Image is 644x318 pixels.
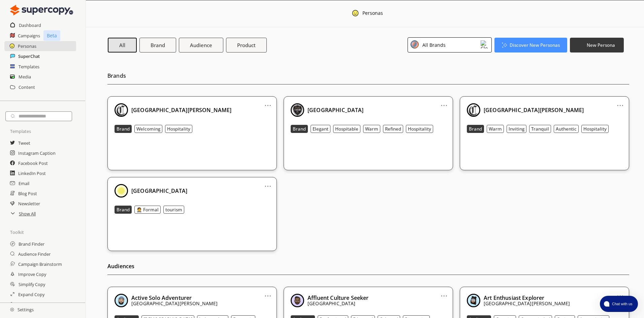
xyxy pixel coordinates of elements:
a: Campaigns [18,31,40,41]
b: [GEOGRAPHIC_DATA] [308,106,364,114]
b: All [119,42,125,48]
button: Hospitality [581,125,609,133]
button: Brand [291,125,308,133]
a: LinkedIn Post [18,168,46,178]
a: ... [264,290,271,296]
button: Brand [115,206,132,214]
a: Audience Changer [18,299,55,310]
button: Audience [179,38,223,52]
b: Discover New Personas [510,42,560,48]
b: Authentic [556,126,577,132]
img: Close [352,9,359,17]
button: Brand [139,38,176,52]
a: ... [617,290,624,296]
h2: Instagram Caption [18,148,56,158]
b: Brand [151,42,165,48]
button: Tranquil [529,125,551,133]
img: Close [115,184,128,198]
a: Improve Copy [18,269,46,279]
b: Hospitality [167,126,190,132]
span: Chat with us [609,301,634,307]
h2: Templates [19,62,39,72]
b: 🤵 Formal [136,207,159,213]
img: Close [467,103,480,117]
a: Campaign Brainstorm [18,259,62,269]
button: tourism [163,206,184,214]
b: Brand [469,126,482,132]
button: Hospitality [165,125,192,133]
p: [GEOGRAPHIC_DATA][PERSON_NAME] [131,301,218,306]
button: Refined [383,125,403,133]
b: Brand [117,207,130,213]
a: Simplify Copy [19,279,45,289]
b: Welcoming [136,126,160,132]
button: Brand [115,125,132,133]
a: Email [19,178,29,188]
a: Blog Post [18,188,37,199]
button: Elegant [311,125,330,133]
button: New Persona [570,38,624,52]
b: tourism [165,207,182,213]
button: Brand [467,125,484,133]
p: [GEOGRAPHIC_DATA][PERSON_NAME] [484,301,570,306]
a: SuperChat [18,51,40,61]
button: 🤵 Formal [134,206,161,214]
b: [GEOGRAPHIC_DATA] [131,187,188,195]
a: ... [441,290,448,296]
a: Facebook Post [18,158,48,168]
p: [GEOGRAPHIC_DATA] [308,301,368,306]
b: [GEOGRAPHIC_DATA][PERSON_NAME] [484,106,584,114]
button: Warm [363,125,380,133]
b: Warm [365,126,378,132]
img: Close [115,103,128,117]
p: Beta [43,30,60,41]
b: Affluent Culture Seeker [308,294,368,302]
img: Close [481,40,489,48]
div: All Brands [420,40,446,49]
b: Hospitality [583,126,607,132]
img: Close [291,103,304,117]
a: Show All [19,209,36,219]
button: Hospitable [333,125,360,133]
button: Hospitality [406,125,433,133]
h2: Tweet [18,138,30,148]
b: Art Enthusiast Explorer [484,294,544,302]
h2: Audiences [107,261,629,275]
a: ... [617,100,624,105]
img: Close [10,308,14,312]
h2: Brand Finder [19,239,44,249]
button: All [108,38,137,52]
button: Product [226,38,267,52]
a: Expand Copy [18,289,44,299]
a: Personas [18,41,36,51]
h2: Dashboard [19,20,41,30]
b: Elegant [313,126,328,132]
a: Content [19,82,35,92]
b: Tranquil [531,126,549,132]
b: Warm [489,126,502,132]
button: Inviting [507,125,526,133]
h2: Brands [107,71,629,84]
b: Inviting [509,126,524,132]
a: Media [19,72,31,82]
button: Authentic [554,125,579,133]
button: atlas-launcher [600,296,638,312]
b: Refined [385,126,401,132]
a: Audience Finder [18,249,51,259]
img: Close [467,294,480,307]
b: Hospitality [408,126,431,132]
b: Brand [293,126,306,132]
